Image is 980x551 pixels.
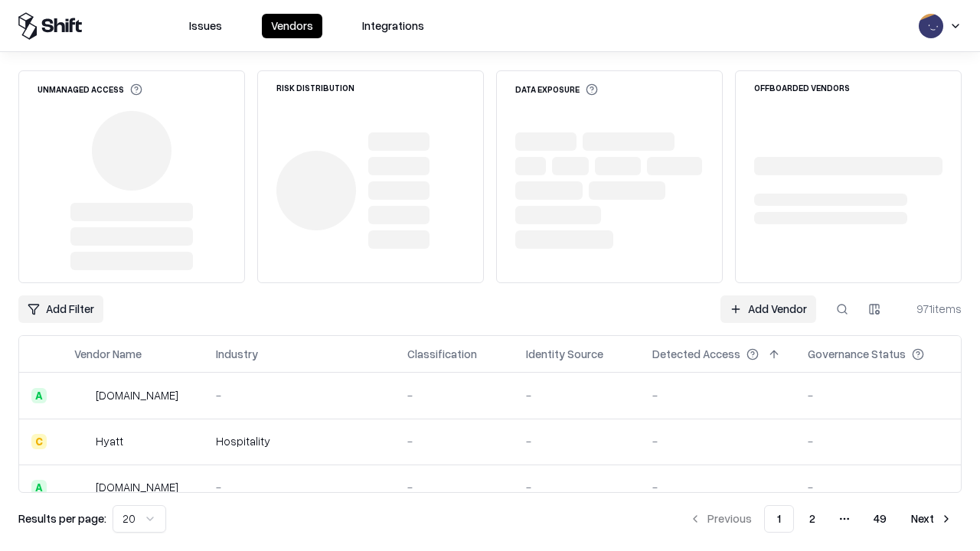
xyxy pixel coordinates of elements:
div: - [407,433,501,449]
div: - [526,433,628,449]
button: 2 [797,505,828,533]
button: Add Filter [18,295,103,323]
div: - [526,479,628,495]
button: Next [902,505,962,533]
button: Issues [180,14,231,38]
div: - [216,479,383,495]
div: - [407,479,501,495]
div: - [652,479,783,495]
div: Detected Access [652,346,740,362]
img: primesec.co.il [74,480,90,495]
div: A [31,480,47,495]
div: Vendor Name [74,346,142,362]
div: - [808,433,949,449]
div: Governance Status [808,346,906,362]
nav: pagination [680,505,962,533]
div: - [652,433,783,449]
img: Hyatt [74,434,90,449]
div: Industry [216,346,258,362]
div: C [31,434,47,449]
div: [DOMAIN_NAME] [96,387,178,403]
div: A [31,388,47,403]
button: Integrations [353,14,433,38]
div: [DOMAIN_NAME] [96,479,178,495]
div: Classification [407,346,477,362]
div: Hospitality [216,433,383,449]
p: Results per page: [18,510,106,527]
div: - [652,387,783,403]
div: - [216,387,383,403]
div: Data Exposure [515,83,598,96]
div: Offboarded Vendors [754,83,850,92]
div: 971 items [900,301,962,317]
div: - [808,387,949,403]
div: Identity Source [526,346,603,362]
div: - [407,387,501,403]
button: 49 [861,505,899,533]
div: Risk Distribution [276,83,354,92]
a: Add Vendor [720,295,816,323]
div: - [526,387,628,403]
button: Vendors [262,14,322,38]
div: Hyatt [96,433,123,449]
div: Unmanaged Access [38,83,142,96]
div: - [808,479,949,495]
img: intrado.com [74,388,90,403]
button: 1 [764,505,794,533]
